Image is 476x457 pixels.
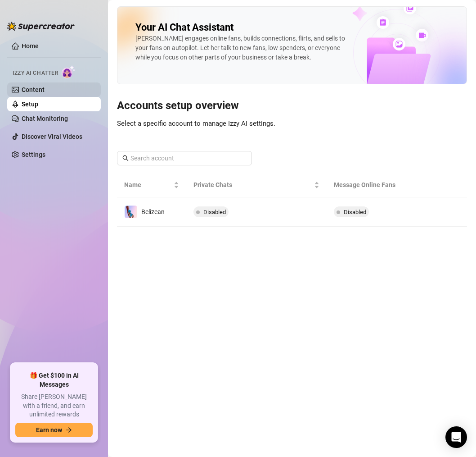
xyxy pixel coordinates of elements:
button: Earn nowarrow-right [15,423,93,437]
input: Search account [130,153,239,163]
th: Private Chats [186,173,327,197]
span: Disabled [344,209,366,215]
a: Discover Viral Videos [22,133,82,140]
img: logo-BBDzfeDw.svg [7,22,75,31]
th: Message Online Fans [327,173,420,197]
span: Disabled [203,209,226,215]
a: Content [22,86,45,93]
span: Name [124,180,172,190]
th: Name [117,173,186,197]
span: Select a specific account to manage Izzy AI settings. [117,119,275,128]
img: Belizean [125,206,137,218]
a: Setup [22,101,38,108]
span: Share [PERSON_NAME] with a friend, and earn unlimited rewards [15,393,93,419]
div: Open Intercom Messenger [445,426,467,448]
span: arrow-right [66,427,72,433]
img: AI Chatter [62,65,76,78]
a: Home [22,42,39,50]
a: Chat Monitoring [22,115,68,122]
h2: Your AI Chat Assistant [135,21,234,34]
a: Settings [22,151,45,158]
span: Private Chats [193,180,312,190]
div: [PERSON_NAME] engages online fans, builds connections, flirts, and sells to your fans on autopilo... [135,34,355,62]
h3: Accounts setup overview [117,99,467,113]
span: Earn now [36,426,62,434]
span: 🎁 Get $100 in AI Messages [15,371,93,389]
span: Belizean [141,208,165,215]
span: Izzy AI Chatter [13,69,58,78]
span: search [122,155,129,161]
